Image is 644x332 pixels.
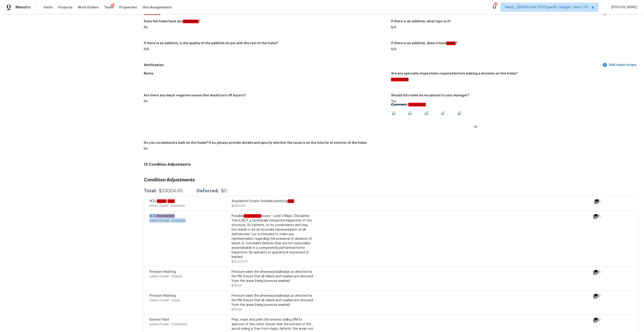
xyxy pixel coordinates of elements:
[391,26,635,29] div: N/A
[391,42,457,45] h5: If there is an addition, does it have ?
[232,308,242,311] span: $125.00
[391,100,635,129] div: Yes
[142,5,172,10] span: Geo Assignments
[144,63,602,67] h5: Verification
[446,41,456,45] em: HVAC
[288,199,294,203] em: leak
[58,5,72,10] span: Projects
[604,62,637,68] span: Add repair scope
[157,214,175,218] em: Foundation
[149,270,176,273] span: Pressure Washing
[15,5,31,10] span: Maestro
[149,214,175,218] span: ACQ:
[232,293,314,307] div: Pressure wash the driveways/walkways as directed by the PM. Ensure that all debris and residue ar...
[391,48,635,51] div: N/A
[44,5,53,10] span: Visits
[149,219,186,222] span: Exterior Overall - Acquisition
[610,5,637,10] span: [PERSON_NAME]
[144,189,157,193] div: Total:
[144,72,154,75] h5: Notes:
[391,78,409,81] em: Foundation
[119,5,137,10] span: Properties
[149,318,169,321] span: Exterior Paint
[593,214,615,219] div: 0
[144,141,368,144] h5: Do you recommend a walk on this home? If so, please provide details and specify whether the issue...
[144,147,388,150] div: No
[494,3,497,7] div: 748
[144,42,278,45] h5: If there is an addition, is the quality of the addition on par with the rest of the home?
[144,178,639,182] h3: Condition Adjustments
[232,199,314,203] div: Acquisition Scope: Possible plumbing
[144,11,161,15] em: Additions
[149,294,176,297] span: Pressure Washing
[144,26,388,29] div: No
[144,20,200,23] h5: Does the home have any ?
[232,214,314,259] div: Possible issues - Level 3 Major: Disclaimer: This is NOT a technically exhaustive inspection of t...
[144,48,388,51] div: N/A
[149,275,182,278] span: Exterior Overall - Flatwork
[149,199,175,203] span: ACQ:
[505,5,588,10] span: Tamp[…]3:59:59 Gmt 0700 (pacific Daylight Time) + 61
[157,199,167,203] em: Water
[111,3,115,8] div: 1
[232,284,242,287] span: $125.00
[167,199,175,203] em: Leak
[244,214,261,218] em: foundation
[159,189,183,193] div: $33004.85
[391,72,518,75] h5: Are any specialty inspections required before making a decision on this home?
[473,125,477,129] span: +4
[391,20,451,23] h5: If there is an addition, what type is it?
[183,20,199,23] em: additions
[149,299,180,302] span: Exterior Overall - Siding
[593,270,615,275] div: 0
[408,103,426,106] em: Foundation
[602,61,639,69] button: Add repair scope
[221,189,227,193] div: $0
[149,323,187,326] span: Exterior Overall - Overall Paint
[78,5,99,10] span: Work Orders
[593,317,615,323] div: 0
[232,204,246,207] span: $2,500.00
[149,204,185,207] span: Interior Overall - Acquisition
[593,293,615,299] div: 0
[391,103,407,106] b: Comment:
[594,199,615,204] div: 1
[144,162,639,167] h4: 12 Condition Adjustments
[391,94,469,97] h5: Should this home be escalated to your manager?
[196,189,219,193] div: Deferred:
[144,100,388,103] div: No
[104,6,114,9] span: Tasks
[232,260,248,263] span: $20,000.00
[232,270,314,283] div: Pressure wash the driveways/walkways as directed by the PM. Ensure that all debris and residue ar...
[144,94,246,97] h5: Are there any major negative issues that would turn off buyers?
